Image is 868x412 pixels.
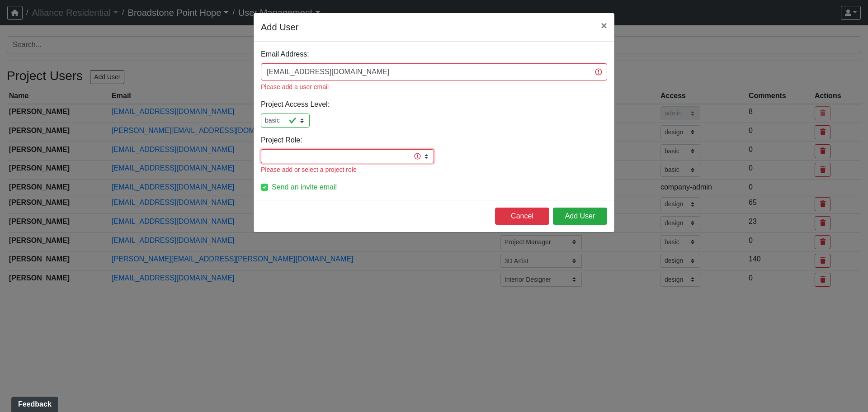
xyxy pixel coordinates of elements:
[594,13,614,38] button: ×
[261,63,607,81] input: example@atlasbayvr.com
[261,82,607,92] div: Please add a user email
[7,394,60,412] iframe: Ybug feedback widget
[261,99,330,110] label: Project Access Level:
[261,114,310,128] select: Is an internal reviewer who should not see revisions during design iteration (ex. managing direct...
[261,135,302,146] label: Project Role:
[261,20,298,34] h5: Add User
[261,49,309,60] label: Email Address:
[261,165,607,175] div: Please add or select a project role
[272,182,337,193] label: Send an invite email
[495,208,549,225] button: Cancel
[553,208,607,225] button: Add User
